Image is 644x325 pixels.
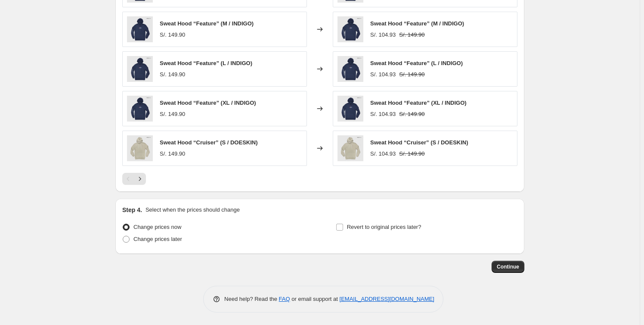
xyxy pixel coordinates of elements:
span: Sweat Hood “Feature” (XL / INDIGO) [160,100,256,106]
a: FAQ [279,296,290,302]
span: Need help? Read the [224,296,279,302]
img: 633_321_910_DOE_a_80x.jpg [127,135,153,161]
strike: S/. 149.90 [399,31,424,39]
div: S/. 104.93 [370,150,396,158]
span: Continue [497,263,519,270]
span: Change prices now [133,224,181,230]
img: 633_321_910_DOE_a_80x.jpg [337,135,363,161]
img: 633_322_910_IND_a_80x.jpg [127,96,153,122]
strike: S/. 149.90 [399,150,424,158]
div: S/. 149.90 [160,150,185,158]
span: Sweat Hood “Feature” (M / INDIGO) [160,20,254,27]
strike: S/. 149.90 [399,70,424,79]
img: 633_322_910_IND_a_80x.jpg [337,56,363,82]
a: [EMAIL_ADDRESS][DOMAIN_NAME] [340,296,434,302]
h2: Step 4. [122,206,142,214]
span: Sweat Hood “Cruiser” (S / DOESKIN) [160,139,258,146]
strike: S/. 149.90 [399,110,424,119]
span: Change prices later [133,236,182,242]
span: or email support at [290,296,340,302]
img: 633_322_910_IND_a_80x.jpg [127,16,153,42]
span: Sweat Hood “Cruiser” (S / DOESKIN) [370,139,468,146]
span: Sweat Hood “Feature” (XL / INDIGO) [370,100,467,106]
span: Sweat Hood “Feature” (L / INDIGO) [160,60,252,66]
button: Continue [492,261,524,273]
div: S/. 149.90 [160,31,185,39]
nav: Pagination [122,173,146,185]
img: 633_322_910_IND_a_80x.jpg [337,16,363,42]
div: S/. 149.90 [160,70,185,79]
div: S/. 104.93 [370,70,396,79]
span: Sweat Hood “Feature” (M / INDIGO) [370,20,464,27]
img: 633_322_910_IND_a_80x.jpg [127,56,153,82]
div: S/. 149.90 [160,110,185,119]
img: 633_322_910_IND_a_80x.jpg [337,96,363,122]
div: S/. 104.93 [370,31,396,39]
div: S/. 104.93 [370,110,396,119]
p: Select when the prices should change [146,206,240,214]
span: Revert to original prices later? [347,224,421,230]
button: Next [134,173,146,185]
span: Sweat Hood “Feature” (L / INDIGO) [370,60,463,66]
